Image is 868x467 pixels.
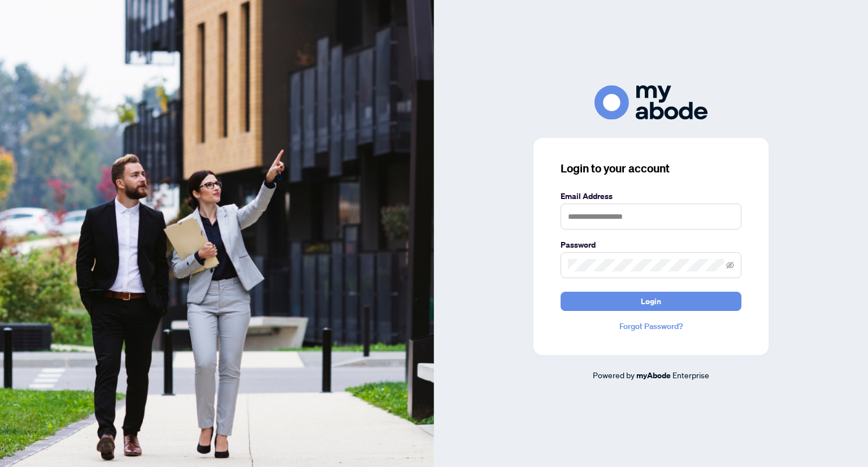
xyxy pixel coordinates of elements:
[561,239,741,251] label: Password
[641,292,661,310] span: Login
[726,261,734,269] span: eye-invisible
[672,370,709,380] span: Enterprise
[561,320,741,332] a: Forgot Password?
[636,369,671,382] a: myAbode
[594,85,708,120] img: ma-logo
[561,190,741,202] label: Email Address
[593,370,635,380] span: Powered by
[561,292,741,311] button: Login
[561,161,741,176] h3: Login to your account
